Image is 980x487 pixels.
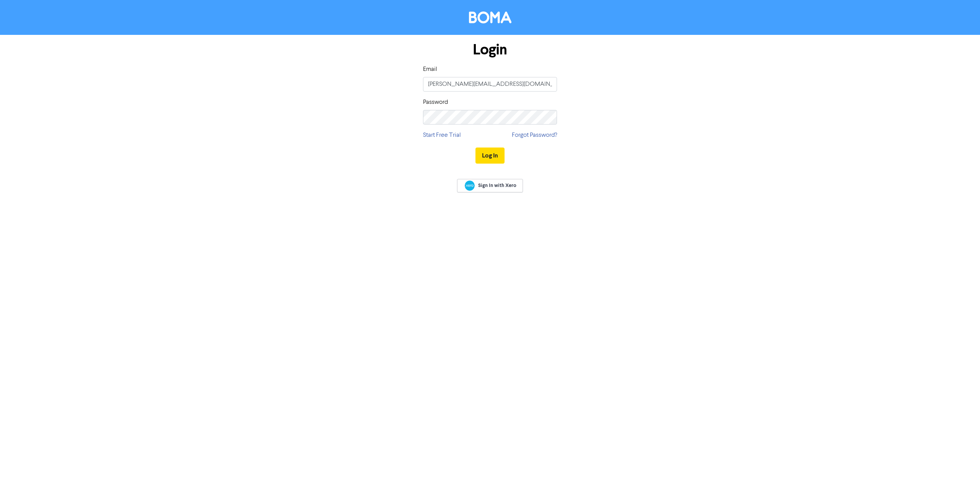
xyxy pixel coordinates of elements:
img: Xero logo [465,180,475,191]
a: Start Free Trial [423,131,461,140]
a: Sign In with Xero [457,179,523,192]
a: Forgot Password? [512,131,557,140]
label: Password [423,98,448,107]
span: Sign In with Xero [478,182,516,189]
h1: Login [423,41,557,59]
label: Email [423,65,437,74]
button: Log In [475,148,505,164]
img: BOMA Logo [469,11,511,23]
